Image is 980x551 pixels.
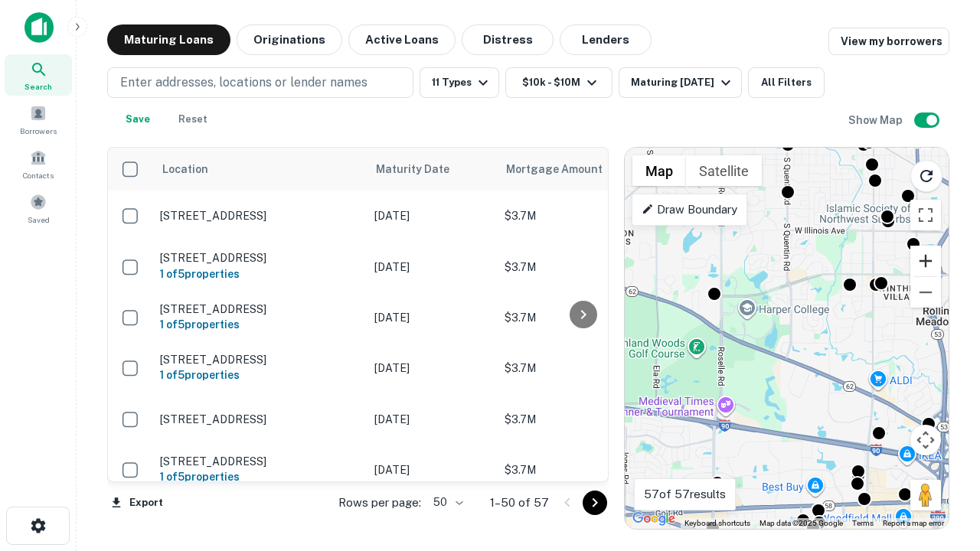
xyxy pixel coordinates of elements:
p: $3.7M [505,411,658,428]
iframe: Chat Widget [903,380,980,453]
div: Maturing [DATE] [631,73,735,92]
a: Terms (opens in new tab) [852,519,874,527]
button: Reload search area [910,160,942,192]
button: Enter addresses, locations or lender names [107,67,413,98]
p: Draw Boundary [642,201,737,219]
a: Search [5,54,72,96]
button: Show satellite imagery [686,155,762,186]
th: Mortgage Amount [497,148,665,191]
a: Borrowers [5,99,72,140]
p: $3.7M [505,259,658,275]
p: $3.7M [505,207,658,224]
button: Lenders [560,24,652,55]
button: Zoom in [910,246,941,276]
button: All Filters [748,67,825,98]
a: Contacts [5,143,72,184]
p: [STREET_ADDRESS] [160,353,359,367]
span: Map data ©2025 Google [759,519,843,527]
p: [DATE] [374,259,489,275]
a: Report a map error [883,519,944,527]
button: Maturing [DATE] [619,67,742,98]
span: Location [162,160,208,178]
button: Export [107,491,167,514]
button: Maturing Loans [107,24,230,55]
button: $10k - $10M [505,67,612,98]
h6: Show Map [848,112,905,129]
button: Keyboard shortcuts [684,518,750,529]
p: [STREET_ADDRESS] [160,251,359,265]
h6: 1 of 5 properties [160,266,359,282]
p: [STREET_ADDRESS] [160,302,359,316]
th: Location [152,148,367,191]
button: Reset [168,104,217,135]
h6: 1 of 5 properties [160,468,359,485]
p: [DATE] [374,309,489,326]
p: Rows per page: [338,494,421,512]
th: Maturity Date [367,148,497,191]
button: Save your search to get updates of matches that match your search criteria. [113,104,162,135]
button: Originations [237,24,342,55]
span: Contacts [23,169,54,181]
p: [STREET_ADDRESS] [160,209,359,223]
span: Saved [28,214,50,226]
img: Google [629,509,679,529]
span: Maturity Date [376,160,469,178]
p: [DATE] [374,207,489,224]
div: 0 0 [625,148,949,529]
span: Mortgage Amount [506,160,622,178]
button: Toggle fullscreen view [910,200,941,230]
span: Borrowers [20,125,57,137]
button: Go to next page [583,491,607,515]
h6: 1 of 5 properties [160,316,359,333]
a: Saved [5,187,72,229]
p: Enter addresses, locations or lender names [120,73,367,92]
p: [STREET_ADDRESS] [160,455,359,468]
p: $3.7M [505,309,658,326]
button: 11 Types [420,67,499,98]
p: 1–50 of 57 [490,494,549,512]
button: Distress [462,24,554,55]
button: Active Loans [348,24,456,55]
p: [DATE] [374,461,489,478]
a: Open this area in Google Maps (opens a new window) [629,509,679,529]
p: [DATE] [374,411,489,428]
button: Zoom out [910,277,941,308]
p: [DATE] [374,360,489,377]
p: $3.7M [505,461,658,478]
p: [STREET_ADDRESS] [160,412,359,426]
button: Show street map [632,155,686,186]
span: Search [24,80,52,93]
a: View my borrowers [828,28,949,55]
div: 50 [427,491,465,514]
img: capitalize-icon.png [24,12,54,43]
p: $3.7M [505,360,658,377]
button: Drag Pegman onto the map to open Street View [910,480,941,510]
p: 57 of 57 results [644,485,726,504]
h6: 1 of 5 properties [160,367,359,383]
